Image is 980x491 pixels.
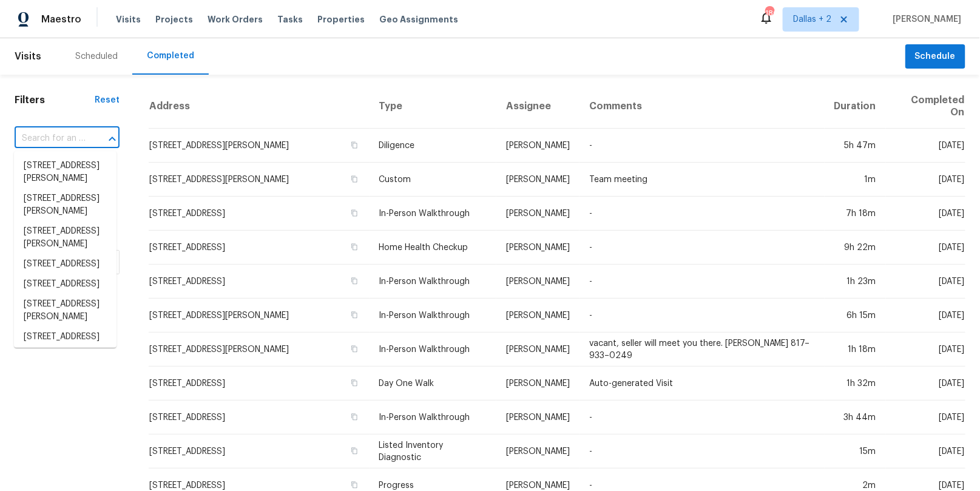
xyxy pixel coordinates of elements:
button: Close [104,130,121,147]
th: Duration [825,84,886,129]
td: [PERSON_NAME] [496,401,580,435]
button: Copy Address [349,344,360,354]
li: [STREET_ADDRESS][PERSON_NAME] [14,222,117,254]
span: Tasks [277,15,303,24]
td: [PERSON_NAME] [496,231,580,265]
td: [PERSON_NAME] [496,197,580,231]
span: Geo Assignments [379,13,458,25]
td: [PERSON_NAME] [496,163,580,197]
td: [PERSON_NAME] [496,435,580,469]
td: Home Health Checkup [370,231,496,265]
span: Maestro [41,13,81,25]
th: Assignee [496,84,580,129]
td: [DATE] [886,299,965,333]
td: Team meeting [580,163,825,197]
button: Copy Address [349,445,360,456]
td: 1h 18m [825,333,886,367]
span: Properties [317,13,365,25]
div: Reset [95,94,120,106]
td: [PERSON_NAME] [496,129,580,163]
li: [STREET_ADDRESS][PERSON_NAME] [14,347,117,380]
span: Dallas + 2 [793,13,831,25]
div: 186 [765,7,774,19]
td: 1h 23m [825,265,886,299]
td: [DATE] [886,333,965,367]
td: 7h 18m [825,197,886,231]
th: Comments [580,84,825,129]
li: [STREET_ADDRESS][PERSON_NAME] [14,189,117,222]
td: [DATE] [886,197,965,231]
td: 5h 47m [825,129,886,163]
td: [STREET_ADDRESS] [149,231,370,265]
div: Completed [147,50,194,62]
td: [DATE] [886,367,965,401]
td: [DATE] [886,129,965,163]
td: Custom [370,163,496,197]
td: [STREET_ADDRESS] [149,367,370,401]
td: In-Person Walkthrough [370,401,496,435]
h1: Filters [15,94,95,106]
td: [PERSON_NAME] [496,265,580,299]
th: Completed On [886,84,965,129]
td: - [580,231,825,265]
td: [DATE] [886,231,965,265]
td: In-Person Walkthrough [370,197,496,231]
button: Copy Address [349,276,360,286]
td: 9h 22m [825,231,886,265]
button: Copy Address [349,310,360,320]
td: [PERSON_NAME] [496,333,580,367]
td: [PERSON_NAME] [496,299,580,333]
td: - [580,197,825,231]
td: In-Person Walkthrough [370,265,496,299]
button: Copy Address [349,242,360,252]
td: Diligence [370,129,496,163]
td: [DATE] [886,265,965,299]
td: 6h 15m [825,299,886,333]
input: Search for an address... [15,129,86,148]
td: In-Person Walkthrough [370,299,496,333]
div: Scheduled [75,50,118,63]
td: [STREET_ADDRESS][PERSON_NAME] [149,333,370,367]
td: [STREET_ADDRESS] [149,197,370,231]
span: [PERSON_NAME] [888,13,962,25]
li: [STREET_ADDRESS] [14,254,117,274]
td: vacant, seller will meet you there. [PERSON_NAME] 817–933–0249 [580,333,825,367]
td: Auto-generated Visit [580,367,825,401]
td: - [580,129,825,163]
td: - [580,401,825,435]
th: Type [370,84,496,129]
li: [STREET_ADDRESS] [14,327,117,347]
button: Copy Address [349,140,360,151]
button: Copy Address [349,378,360,388]
td: [STREET_ADDRESS][PERSON_NAME] [149,129,370,163]
td: - [580,435,825,469]
td: - [580,299,825,333]
td: [PERSON_NAME] [496,367,580,401]
span: Visits [116,13,141,25]
button: Copy Address [349,411,360,422]
td: [STREET_ADDRESS] [149,401,370,435]
span: Work Orders [208,13,263,25]
td: 15m [825,435,886,469]
button: Copy Address [349,479,360,490]
td: [STREET_ADDRESS] [149,435,370,469]
span: Projects [155,13,193,25]
button: Schedule [905,44,965,69]
td: [DATE] [886,401,965,435]
button: Copy Address [349,174,360,185]
td: 1h 32m [825,367,886,401]
span: Visits [15,43,41,70]
td: - [580,265,825,299]
th: Address [149,84,370,129]
td: [STREET_ADDRESS][PERSON_NAME] [149,299,370,333]
td: 1m [825,163,886,197]
td: [STREET_ADDRESS][PERSON_NAME] [149,163,370,197]
li: [STREET_ADDRESS][PERSON_NAME] [14,294,117,327]
li: [STREET_ADDRESS][PERSON_NAME] [14,156,117,189]
td: [STREET_ADDRESS] [149,265,370,299]
span: Schedule [915,49,956,64]
td: Day One Walk [370,367,496,401]
td: 3h 44m [825,401,886,435]
li: [STREET_ADDRESS] [14,274,117,294]
td: In-Person Walkthrough [370,333,496,367]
